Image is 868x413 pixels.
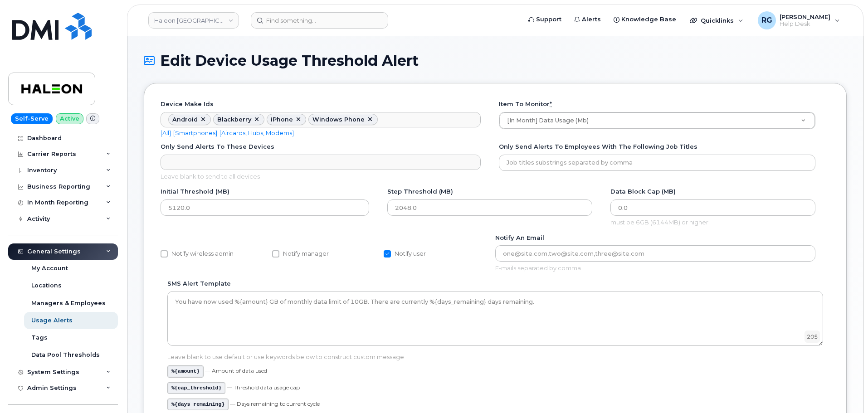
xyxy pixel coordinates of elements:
[271,116,293,123] span: iPhone
[217,116,251,123] span: Blackberry
[495,245,815,262] input: one@site.com,two@site.com,three@site.com
[550,100,552,107] abbr: required
[495,264,815,272] span: E-mails separated by comma
[219,129,294,136] a: [Aircards, Hubs, Modems]
[227,384,300,391] small: — Threshold data usage cap
[499,100,552,108] label: Item to monitor
[495,233,544,242] label: Notify an email
[167,291,823,345] textarea: You have now used %{amount} GB of monthly data limit of 10GB. There are currently %{days_remainin...
[610,218,815,227] span: must be 6GB (6144MB) or higher
[499,142,697,151] label: Only send alerts to employees with the following Job Titles
[312,116,365,123] span: Windows Phone
[161,129,171,136] a: [All]
[161,100,214,108] label: Device make ids
[272,250,279,258] input: Notify manager
[272,248,329,259] label: Notify manager
[167,365,204,377] code: %{amount}
[167,398,229,410] code: %{days_remaining}
[499,155,815,171] input: Job titles substrings separated by comma
[173,129,217,136] a: [Smartphones]
[230,400,320,407] small: — Days remaining to current cycle
[610,187,676,196] label: Data Block Cap (MB)
[172,116,198,123] span: Android
[161,248,234,259] label: Notify wireless admin
[499,112,815,129] a: [In Month] Data Usage (Mb)
[387,187,453,196] label: Step Threshold (MB)
[161,142,274,151] label: Only send alerts to these Devices
[144,53,847,68] h1: Edit Device Usage Threshold Alert
[507,117,589,124] span: [In Month] Data Usage (Mb)
[805,330,820,343] div: 205
[167,353,823,361] p: Leave blank to use default or use keywords below to construct custom message
[384,248,426,259] label: Notify user
[167,279,231,288] label: SMS alert template
[205,367,267,374] small: — Amount of data used
[161,172,481,181] span: Leave blank to send to all devices
[161,187,229,196] label: Initial Threshold (MB)
[384,250,391,258] input: Notify user
[167,382,225,394] code: %{cap_threshold}
[161,250,168,258] input: Notify wireless admin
